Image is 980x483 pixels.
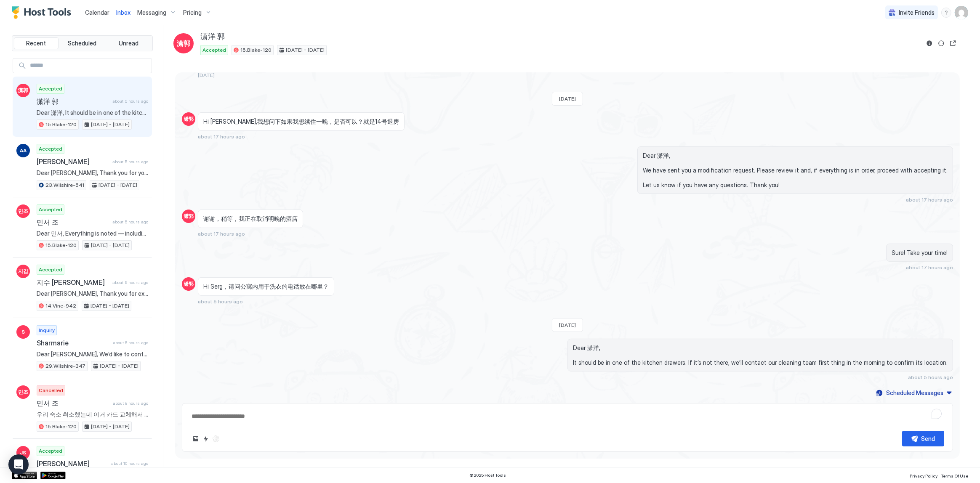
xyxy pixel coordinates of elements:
div: Open Intercom Messenger [8,454,29,475]
span: about 17 hours ago [198,133,245,140]
span: about 5 hours ago [112,219,148,225]
span: 민조 [18,388,28,396]
span: 민조 [18,207,28,215]
span: [DATE] [559,96,576,102]
a: Calendar [85,8,109,17]
div: App Store [12,472,37,479]
span: Accepted [39,266,62,273]
span: about 17 hours ago [198,231,245,237]
textarea: To enrich screen reader interactions, please activate Accessibility in Grammarly extension settings [191,409,944,424]
span: Dear 민서, Everything is noted — including the 21 towels 😊 We look forward to hosting you soon! [37,230,148,237]
span: about 8 hours ago [113,401,148,406]
span: [DATE] - [DATE] [100,362,138,370]
button: Sync reservation [936,38,946,48]
span: 潇郭 [177,38,190,48]
span: Scheduled [68,40,97,47]
span: about 5 hours ago [908,374,953,380]
span: Hi Serg，请问公寓内用于洗衣的电话放在哪里？ [203,283,329,290]
span: Calendar [85,9,109,16]
span: Accepted [39,145,62,153]
span: Accepted [39,206,62,213]
div: tab-group [12,35,153,51]
button: Recent [14,37,59,49]
span: Messaging [137,9,166,16]
span: Dear [PERSON_NAME], Thank you for extending your stay with us 😊 We’re happy to have you for longe... [37,290,148,297]
div: Send [921,434,935,443]
span: Dear 潇洋, It should be in one of the kitchen drawers. If it’s not there, we’ll contact our cleanin... [37,109,148,117]
span: about 17 hours ago [906,264,953,271]
span: [DATE] - [DATE] [286,46,325,54]
span: Dear [PERSON_NAME], Thank you for your message. We can offer a complimentary late check-out at 12... [37,169,148,177]
span: 潇郭 [184,212,194,220]
div: User profile [955,6,968,19]
span: 潇郭 [18,87,28,94]
span: S [21,328,25,336]
button: Quick reply [201,434,211,444]
div: menu [941,8,951,18]
button: Send [902,431,944,446]
span: [PERSON_NAME] [37,157,109,166]
span: © 2025 Host Tools [469,472,506,478]
span: about 5 hours ago [112,280,148,285]
button: Unread [106,37,151,49]
span: 潇郭 [184,280,194,288]
span: Accepted [39,85,62,93]
a: Inbox [116,8,130,17]
span: Terms Of Use [941,473,968,478]
span: 지김 [18,268,28,275]
span: Recent [26,40,46,47]
span: [PERSON_NAME] [37,459,108,468]
span: 14.Vine-942 [45,302,76,310]
span: Unread [119,40,138,47]
span: Invite Friends [899,9,935,16]
span: [DATE] - [DATE] [91,302,129,310]
span: 15.Blake-120 [240,46,272,54]
span: Accepted [202,46,226,54]
span: about 5 hours ago [112,159,148,165]
span: Accepted [39,447,62,455]
span: about 8 hours ago [113,340,148,345]
span: Inquiry [39,326,55,334]
span: Cancelled [39,387,63,394]
span: [DATE] - [DATE] [91,121,130,128]
span: [DATE] - [DATE] [99,181,137,189]
span: [DATE] - [DATE] [91,423,130,430]
span: 23.Wilshire-541 [45,181,84,189]
span: 15.Blake-120 [45,121,77,128]
button: Upload image [191,434,201,444]
div: Google Play Store [40,472,66,479]
span: about 5 hours ago [198,298,243,305]
span: Hi [PERSON_NAME],我想问下如果我想续住一晚，是否可以？就是14号退房 [203,118,399,125]
span: [DATE] [198,72,215,78]
button: Scheduled Messages [875,387,953,398]
span: 민서 조 [37,218,109,226]
span: 15.Blake-120 [45,241,77,249]
span: Dear [PERSON_NAME], We’d like to confirm that the apartment is located at 📍 [STREET_ADDRESS] ❗️. ... [37,350,148,358]
a: Terms Of Use [941,471,968,480]
a: Privacy Policy [910,471,937,480]
span: Sharmarie [37,339,109,347]
span: 29.Wilshire-347 [45,362,85,370]
button: Reservation information [924,38,935,48]
span: JS [20,449,27,456]
span: AA [20,147,27,154]
span: Pricing [183,9,202,16]
button: Scheduled [60,37,105,49]
span: [DATE] - [DATE] [91,241,130,249]
span: Dear 潇洋, It should be in one of the kitchen drawers. If it’s not there, we’ll contact our cleanin... [573,344,948,366]
span: Dear 潇洋, We have sent you a modification request. Please review it and, if everything is in order... [643,152,948,189]
button: Open reservation [948,38,958,48]
span: Privacy Policy [910,473,937,478]
span: 潇洋 郭 [37,97,109,106]
span: 민서 조 [37,399,109,407]
input: Input Field [27,58,152,73]
span: Inbox [116,9,130,16]
div: Scheduled Messages [886,388,943,397]
span: about 5 hours ago [112,98,148,104]
span: 15.Blake-120 [45,423,77,430]
a: Host Tools Logo [12,6,75,19]
span: 潇洋 郭 [200,32,225,42]
span: 潇郭 [184,115,194,123]
span: 우리 숙소 취소했는데 이거 카드 교체해서 다시 재결제 할 예정이야.ᐟ 놀라지 말아.ᐟ [37,411,148,418]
